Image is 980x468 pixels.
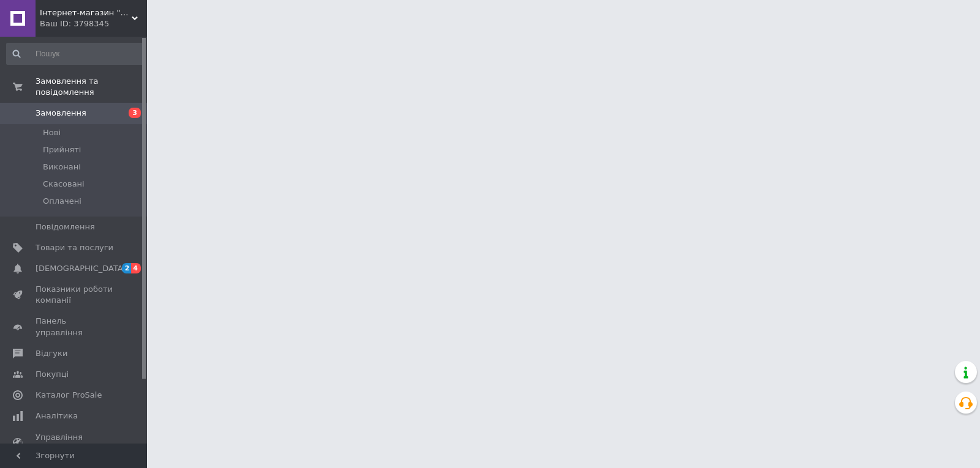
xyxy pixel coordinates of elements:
[36,284,113,306] span: Показники роботи компанії
[43,162,81,173] span: Виконані
[43,127,61,138] span: Нові
[40,7,132,18] span: Інтернет-магазин "ТСК Едельвейс"
[40,18,147,29] div: Ваш ID: 3798345
[36,410,78,422] span: Аналітика
[43,179,85,190] span: Скасовані
[36,263,126,274] span: [DEMOGRAPHIC_DATA]
[36,242,113,253] span: Товари та послуги
[36,108,86,119] span: Замовлення
[6,43,145,65] input: Пошук
[36,390,102,401] span: Каталог ProSale
[36,221,95,232] span: Повідомлення
[36,369,69,380] span: Покупці
[131,263,141,273] span: 4
[36,76,147,98] span: Замовлення та повідомлення
[122,263,132,273] span: 2
[36,432,113,454] span: Управління сайтом
[36,348,67,359] span: Відгуки
[43,196,81,207] span: Оплачені
[129,108,141,118] span: 3
[36,316,113,338] span: Панель управління
[43,144,81,155] span: Прийняті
